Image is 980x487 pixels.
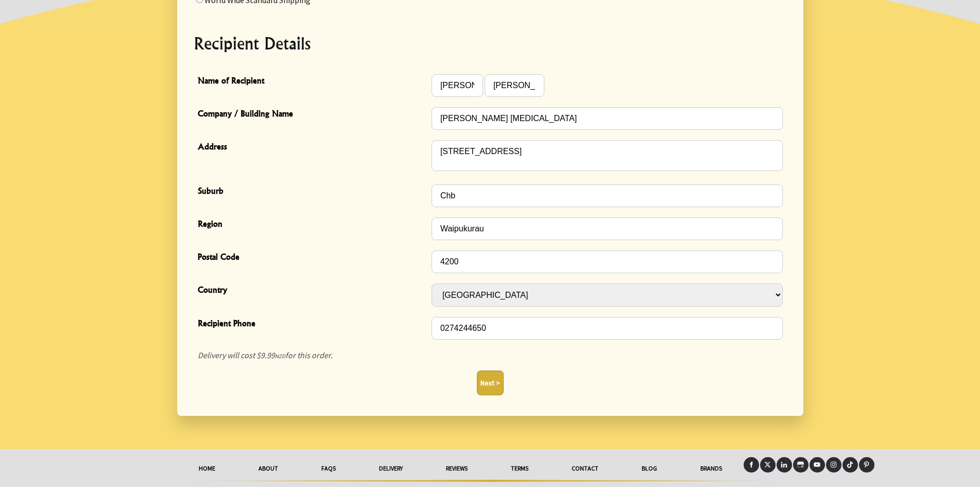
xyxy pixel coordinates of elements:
a: Tiktok [843,457,858,473]
a: FAQs [300,457,357,480]
input: Postal Code [432,250,783,273]
span: NZD [275,352,285,360]
h2: Recipient Details [194,31,787,56]
input: Region [432,217,783,240]
a: Instagram [826,457,841,473]
em: Delivery will cost $9.99 for this order. [198,350,333,360]
a: Pinterest [859,457,874,473]
input: Recipient Phone [432,317,783,340]
a: reviews [424,457,489,480]
a: X (Twitter) [760,457,776,473]
span: Suburb [198,184,426,199]
input: Company / Building Name [432,107,783,130]
a: Contact [550,457,620,480]
span: Region [198,217,426,232]
a: Brands [679,457,744,480]
select: Country [432,283,783,307]
span: Recipient Phone [198,317,426,332]
input: Name of Recipient [432,74,483,97]
span: Postal Code [198,250,426,265]
a: LinkedIn [777,457,792,473]
button: Next > [477,371,504,395]
input: Suburb [432,184,783,207]
input: Name of Recipient [485,74,544,97]
span: Company / Building Name [198,107,426,122]
a: Youtube [810,457,825,473]
a: Terms [489,457,550,480]
span: Country [198,283,426,298]
span: Name of Recipient [198,74,426,89]
a: delivery [357,457,424,480]
a: Facebook [744,457,759,473]
textarea: Address [432,140,783,171]
a: Blog [620,457,679,480]
a: About [237,457,300,480]
span: Address [198,140,426,155]
a: HOME [177,457,237,480]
